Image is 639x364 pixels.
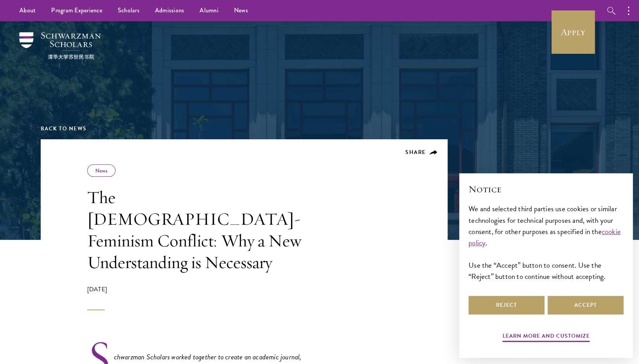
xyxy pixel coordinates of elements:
[468,296,544,314] button: Reject
[87,186,308,273] h1: The [DEMOGRAPHIC_DATA]-Feminism Conflict: Why a New Understanding is Necessary
[95,167,107,174] a: News
[405,149,437,156] button: Share
[468,203,623,282] div: We and selected third parties use cookies or similar technologies for technical purposes and, wit...
[19,32,101,59] img: Schwarzman Scholars
[468,183,623,196] h2: Notice
[405,148,426,156] span: Share
[468,226,621,248] a: cookie policy
[41,125,87,133] a: Back to News
[548,296,623,314] button: Accept
[503,331,590,343] button: Learn more and customize
[87,285,308,310] div: [DATE]
[551,10,595,54] a: Apply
